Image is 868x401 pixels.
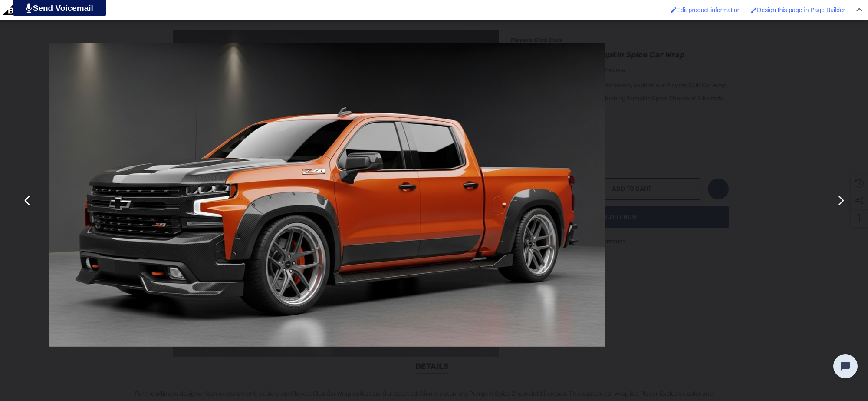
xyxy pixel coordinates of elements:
button: Previous [17,190,38,211]
a: Enabled brush for product edit Edit product information [666,2,745,18]
img: PjwhLS0gR2VuZXJhdG9yOiBHcmF2aXQuaW8gLS0+PHN2ZyB4bWxucz0iaHR0cDovL3d3dy53My5vcmcvMjAwMC9zdmciIHhtb... [26,3,32,13]
a: Enabled brush for page builder edit. Design this page in Page Builder [746,2,849,18]
img: Enabled brush for product edit [671,7,677,13]
img: Enabled brush for page builder edit. [751,7,757,13]
button: Next [830,190,851,211]
img: Close Admin Bar [856,8,862,12]
span: Edit product information [677,7,741,13]
span: Design this page in Page Builder [757,7,845,13]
